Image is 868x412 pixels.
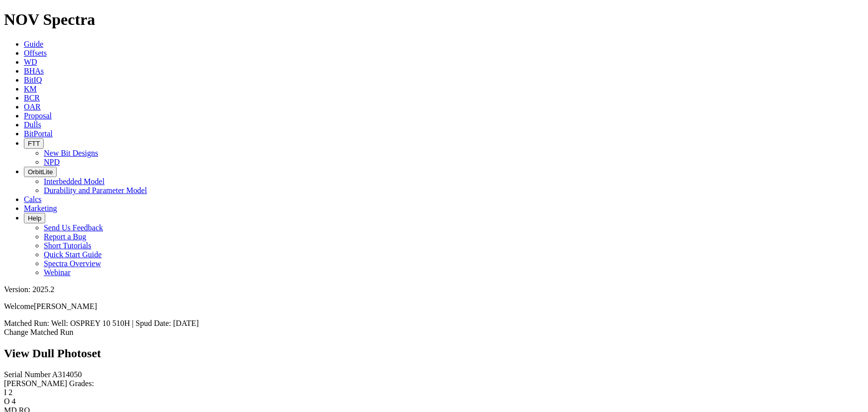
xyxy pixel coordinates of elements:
[44,186,147,195] a: Durability and Parameter Model
[4,347,864,360] h2: View Dull Photoset
[24,94,40,102] a: BCR
[34,302,97,310] span: [PERSON_NAME]
[24,167,57,177] button: OrbitLite
[44,259,101,268] a: Spectra Overview
[44,177,104,186] a: Interbedded Model
[28,214,41,222] span: Help
[4,397,10,406] label: O
[24,76,42,84] a: BitIQ
[44,223,103,232] a: Send Us Feedback
[4,10,864,29] h1: NOV Spectra
[28,140,40,147] span: FTT
[44,149,98,157] a: New Bit Designs
[24,195,42,204] a: Calcs
[28,168,53,176] span: OrbitLite
[4,319,49,327] span: Matched Run:
[44,250,101,259] a: Quick Start Guide
[8,388,12,397] span: 2
[24,40,43,48] a: Guide
[24,213,45,223] button: Help
[24,204,57,212] a: Marketing
[12,397,16,406] span: 4
[24,67,44,75] a: BHAs
[24,49,47,57] a: Offsets
[52,370,82,379] span: A314050
[4,370,51,379] label: Serial Number
[4,285,864,294] div: Version: 2025.2
[51,319,199,327] span: Well: OSPREY 10 510H | Spud Date: [DATE]
[24,103,41,111] a: OAR
[44,158,60,166] a: NPD
[24,58,37,66] a: WD
[4,328,74,336] a: Change Matched Run
[44,268,71,277] a: Webinar
[24,138,44,149] button: FTT
[24,120,41,129] a: Dulls
[44,241,92,250] a: Short Tutorials
[24,85,37,93] a: KM
[24,111,52,120] a: Proposal
[4,379,864,388] div: [PERSON_NAME] Grades:
[44,232,86,241] a: Report a Bug
[4,302,864,311] p: Welcome
[4,388,6,397] label: I
[24,129,53,138] a: BitPortal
